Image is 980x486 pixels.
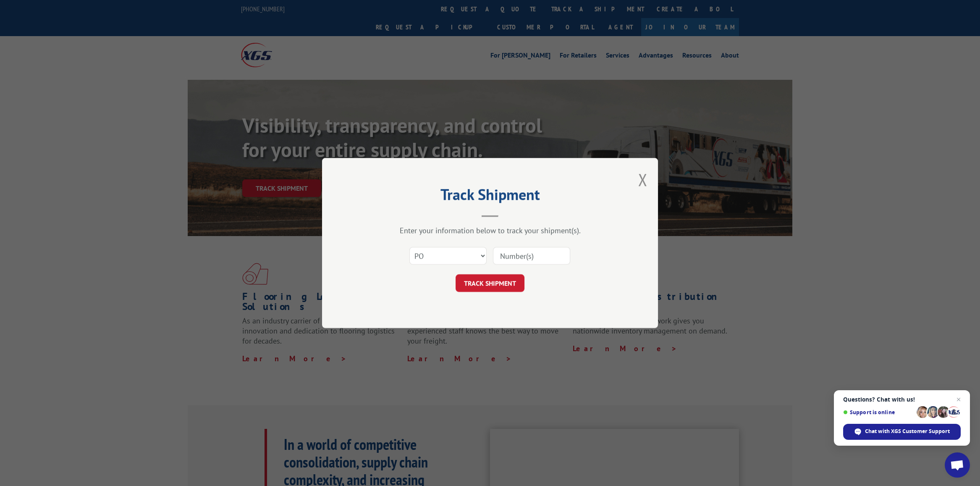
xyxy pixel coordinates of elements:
button: Close modal [638,168,647,191]
h2: Track Shipment [364,189,616,205]
input: Number(s) [493,247,570,265]
span: Questions? Chat with us! [843,396,961,403]
span: Close chat [954,394,964,405]
span: Chat with XGS Customer Support [865,428,950,435]
div: Open chat [945,452,970,478]
button: TRACK SHIPMENT [456,274,524,292]
div: Enter your information below to track your shipment(s). [364,226,616,235]
span: Support is online [843,409,914,415]
div: Chat with XGS Customer Support [843,424,961,440]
